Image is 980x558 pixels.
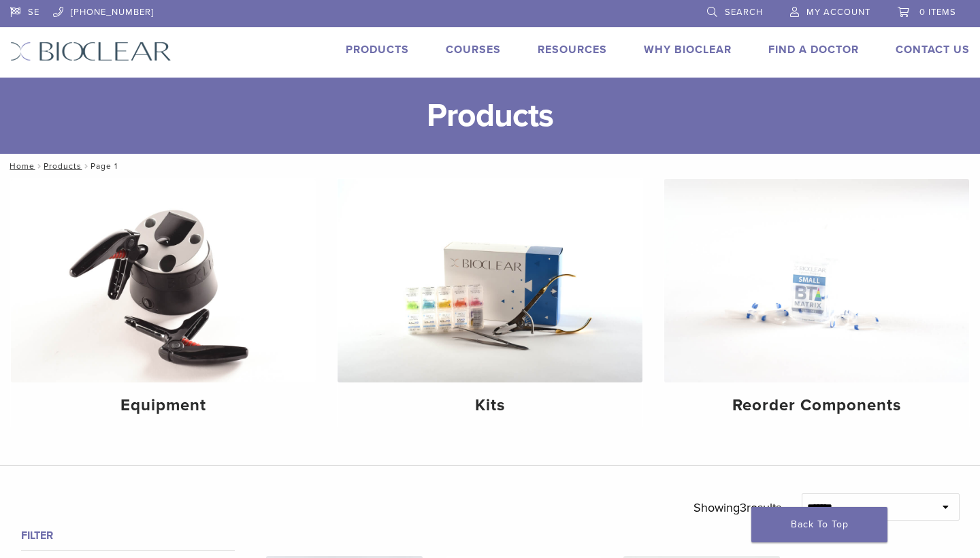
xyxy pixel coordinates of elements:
a: Back To Top [751,507,887,542]
a: Courses [446,43,501,56]
a: Resources [538,43,607,56]
img: Kits [338,179,642,382]
a: Contact Us [896,43,970,56]
a: Reorder Components [664,179,969,427]
span: / [82,163,91,169]
h4: Filter [21,527,235,544]
span: My Account [806,7,870,18]
span: 3 [740,500,747,515]
h4: Kits [348,393,632,418]
h4: Equipment [22,393,305,418]
img: Reorder Components [664,179,969,382]
a: Equipment [11,179,316,427]
img: Bioclear [10,42,171,61]
p: Showing results [693,493,781,522]
a: Home [5,161,35,171]
span: Search [725,7,763,18]
a: Kits [338,179,642,427]
a: Find A Doctor [768,43,859,56]
a: Why Bioclear [644,43,732,56]
span: / [35,163,44,169]
h4: Reorder Components [675,393,958,418]
img: Equipment [11,179,316,382]
span: 0 items [919,7,956,18]
a: Products [44,161,82,171]
a: Products [346,43,409,56]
